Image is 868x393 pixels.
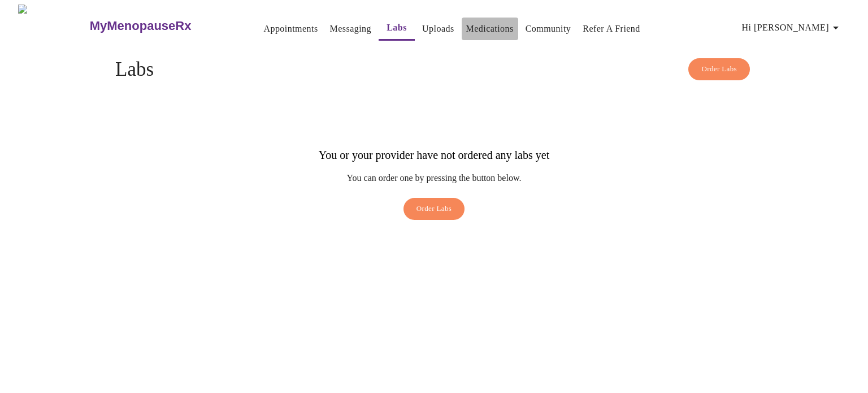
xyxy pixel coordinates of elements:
button: Order Labs [688,58,750,80]
button: Labs [379,16,415,41]
button: Medications [462,18,518,40]
button: Community [521,18,576,40]
h3: MyMenopauseRx [90,19,192,33]
button: Uploads [418,18,459,40]
span: Hi [PERSON_NAME] [742,20,843,36]
a: Labs [387,20,407,36]
p: You can order one by pressing the button below. [319,173,549,183]
a: Appointments [263,21,318,37]
span: Order Labs [416,202,452,215]
h3: You or your provider have not ordered any labs yet [319,149,549,162]
a: Refer a Friend [583,21,640,37]
button: Refer a Friend [578,18,645,40]
a: Order Labs [401,198,468,226]
a: Uploads [422,21,454,37]
span: Order Labs [701,63,737,76]
h4: Labs [115,58,753,81]
a: Messaging [330,21,371,37]
img: MyMenopauseRx Logo [18,5,88,47]
a: Medications [466,21,514,37]
button: Appointments [259,18,322,40]
button: Order Labs [403,198,465,220]
button: Hi [PERSON_NAME] [737,16,847,39]
a: MyMenopauseRx [88,6,236,46]
button: Messaging [325,18,376,40]
a: Community [526,21,571,37]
